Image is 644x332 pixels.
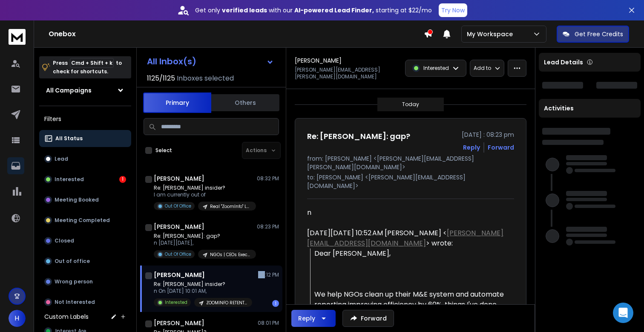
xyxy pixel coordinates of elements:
[295,66,400,80] p: [PERSON_NAME][EMAIL_ADDRESS][PERSON_NAME][DOMAIN_NAME]
[147,73,175,84] span: 1125 / 1125
[154,271,205,279] h1: [PERSON_NAME]
[307,208,507,218] div: n
[39,113,131,125] h3: Filters
[206,300,247,306] p: ZOOMINFO RETENTION CAMPAIGN
[39,130,131,147] button: All Status
[294,6,374,14] strong: AI-powered Lead Finder,
[39,150,131,167] button: Lead
[474,65,491,72] p: Add to
[402,101,419,108] p: Today
[39,232,131,249] button: Closed
[155,147,172,154] label: Select
[140,53,281,70] button: All Inbox(s)
[53,59,122,76] p: Press to check for shortcuts.
[439,3,467,17] button: Try Now
[575,30,623,38] p: Get Free Credits
[49,29,424,39] h1: Onebox
[210,251,251,258] p: NGOs | CEOs Executive
[55,156,68,162] p: Lead
[70,58,114,68] span: Cmd + Shift + k
[467,30,516,38] p: My Workspace
[298,314,315,323] div: Reply
[55,196,99,203] p: Meeting Booked
[39,171,131,188] button: Interested1
[154,222,204,231] h1: [PERSON_NAME]
[9,310,26,327] button: H
[154,233,256,240] p: Re: [PERSON_NAME]: gap?
[44,312,89,321] h3: Custom Labels
[55,258,90,265] p: Out of office
[143,92,211,113] button: Primary
[55,176,84,183] p: Interested
[165,203,191,209] p: Out Of Office
[291,310,336,327] button: Reply
[154,319,204,327] h1: [PERSON_NAME]
[195,6,432,14] p: Get only with our starting at $22/mo
[154,185,256,191] p: Re: [PERSON_NAME] insider?
[222,6,267,14] strong: verified leads
[423,65,449,72] p: Interested
[39,191,131,208] button: Meeting Booked
[165,251,191,257] p: Out Of Office
[39,273,131,290] button: Wrong person
[154,240,256,246] p: n [DATE][DATE],
[307,228,507,248] div: [DATE][DATE] 10:52 AM [PERSON_NAME] < > wrote:
[307,173,514,190] p: to: [PERSON_NAME] <[PERSON_NAME][EMAIL_ADDRESS][DOMAIN_NAME]>
[177,73,234,84] h3: Inboxes selected
[441,6,465,14] p: Try Now
[55,237,74,244] p: Closed
[9,29,26,45] img: logo
[119,176,126,183] div: 1
[488,143,514,152] div: Forward
[154,191,256,198] p: I am currently out of
[544,58,583,66] p: Lead Details
[39,82,131,99] button: All Campaigns
[342,310,394,327] button: Forward
[55,278,93,285] p: Wrong person
[39,212,131,229] button: Meeting Completed
[272,300,279,307] div: 1
[165,299,187,306] p: Interested
[154,174,204,183] h1: [PERSON_NAME]
[257,175,279,182] p: 08:32 PM
[46,86,92,95] h1: All Campaigns
[539,99,641,118] div: Activities
[295,56,342,65] h1: [PERSON_NAME]
[307,154,514,171] p: from: [PERSON_NAME] <[PERSON_NAME][EMAIL_ADDRESS][PERSON_NAME][DOMAIN_NAME]>
[39,294,131,311] button: Not Interested
[613,303,633,323] div: Open Intercom Messenger
[258,271,279,278] p: 08:12 PM
[55,135,83,142] p: All Status
[462,130,514,139] p: [DATE] : 08:23 pm
[55,299,95,306] p: Not Interested
[557,26,629,43] button: Get Free Credits
[257,223,279,230] p: 08:23 PM
[463,143,480,152] button: Reply
[154,288,252,294] p: n On [DATE] 10:01 AM,
[258,320,279,326] p: 08:01 PM
[147,57,196,66] h1: All Inbox(s)
[154,281,252,288] p: Re: [PERSON_NAME] insider?
[307,130,410,142] h1: Re: [PERSON_NAME]: gap?
[211,93,279,112] button: Others
[55,217,110,224] p: Meeting Completed
[210,203,251,210] p: Real "ZoomInfo" Lead List
[307,228,503,248] a: [PERSON_NAME][EMAIL_ADDRESS][DOMAIN_NAME]
[39,253,131,270] button: Out of office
